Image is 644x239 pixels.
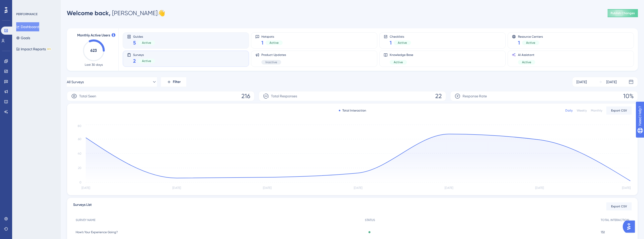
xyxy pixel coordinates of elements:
tspan: [DATE] [622,186,631,190]
span: Active [526,41,535,45]
span: Export CSV [611,204,627,208]
span: Knowledge Base [390,53,413,57]
div: Daily [565,108,573,113]
span: 5 [133,39,136,46]
button: Export CSV [606,106,632,115]
span: Active [522,60,531,64]
div: [DATE] [576,79,587,85]
tspan: [DATE] [535,186,544,190]
div: [DATE] [606,79,617,85]
span: Active [142,59,151,63]
span: 1 [261,39,263,46]
span: Active [394,60,403,64]
tspan: 40 [78,152,81,155]
tspan: 60 [78,137,81,141]
tspan: [DATE] [354,186,362,190]
span: 132 [601,230,605,234]
div: Weekly [577,108,587,113]
tspan: [DATE] [263,186,272,190]
span: All Surveys [67,79,84,85]
button: Dashboard [16,22,39,31]
span: 22 [435,92,442,100]
iframe: UserGuiding AI Assistant Launcher [623,219,638,234]
span: STATUS [365,218,375,222]
button: Goals [16,33,30,42]
span: Last 30 days [85,63,103,67]
span: Welcome back, [67,9,111,17]
text: 623 [90,48,97,53]
span: How’s Your Experience Going? [76,230,118,234]
span: AI Assistant [518,53,535,57]
span: Guides [133,35,155,38]
span: Inactive [265,60,277,64]
button: All Surveys [67,77,157,87]
tspan: [DATE] [81,186,90,190]
span: Checklists [390,35,411,38]
button: Publish Changes [608,9,638,17]
span: Resource Centers [518,35,543,38]
span: Active [142,41,151,45]
span: 10% [623,92,634,100]
span: Publish Changes [611,11,635,15]
span: Hotspots [261,35,283,38]
tspan: 20 [78,166,81,170]
span: Total Seen [79,93,96,99]
span: 1 [390,39,392,46]
span: Surveys List [73,202,92,211]
span: Filter [173,79,181,85]
span: Total Responses [271,93,297,99]
span: Active [269,41,279,45]
tspan: 80 [78,124,81,128]
span: 2 [133,57,136,64]
span: Response Rate [463,93,487,99]
div: Total Interaction [339,108,366,113]
div: PERFORMANCE [16,12,37,16]
div: BETA [47,48,51,50]
span: 216 [241,92,250,100]
tspan: [DATE] [172,186,181,190]
button: Export CSV [606,202,632,210]
span: Active [398,41,407,45]
tspan: 0 [79,181,81,184]
span: Product Updates [261,53,286,57]
tspan: [DATE] [445,186,453,190]
button: Impact ReportsBETA [16,45,51,54]
span: 1 [518,39,520,46]
span: TOTAL INTERACTION [601,218,629,222]
div: [PERSON_NAME] 👋 [67,9,165,17]
span: SURVEY NAME [76,218,95,222]
span: Export CSV [611,108,627,113]
button: Filter [161,77,186,87]
span: Surveys [133,53,155,56]
span: Monthly Active Users [77,32,110,38]
div: Monthly [591,108,602,113]
span: Need Help? [12,1,32,7]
